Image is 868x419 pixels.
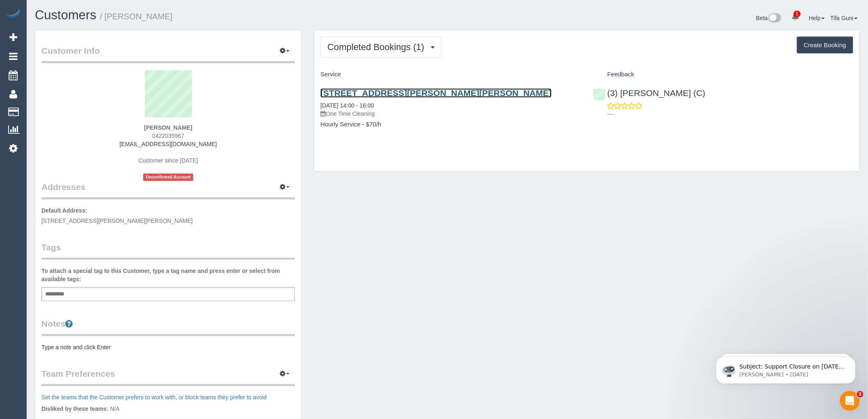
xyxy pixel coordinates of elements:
[320,110,580,118] p: One Time Cleaning
[320,121,580,128] h4: Hourly Service - $70/h
[41,241,295,260] legend: Tags
[41,368,295,386] legend: Team Preferences
[41,405,108,413] label: Disliked by these teams:
[41,318,295,336] legend: Notes
[41,343,295,351] pre: Type a note and click Enter
[320,71,580,78] h4: Service
[608,110,853,118] p: ---
[320,102,374,109] a: [DATE] 14:00 - 16:00
[35,8,96,22] a: Customers
[787,8,803,26] a: 1
[840,391,860,411] iframe: Intercom live chat
[5,8,21,20] img: Automaid Logo
[152,133,184,139] span: 0422035967
[41,218,193,224] span: [STREET_ADDRESS][PERSON_NAME][PERSON_NAME]
[41,206,87,215] label: Default Address:
[857,391,863,398] span: 3
[756,15,781,21] a: Beta
[120,141,217,147] a: [EMAIL_ADDRESS][DOMAIN_NAME]
[809,15,825,21] a: Help
[593,71,853,78] h4: Feedback
[41,45,295,63] legend: Customer Info
[41,394,267,401] a: Set the teams that the Customer prefers to work with, or block teams they prefer to avoid
[41,267,295,283] label: To attach a special tag to this Customer, type a tag name and press enter or select from availabl...
[327,42,428,52] span: Completed Bookings (1)
[110,405,119,412] span: N/A
[143,174,193,181] span: Unconfirmed Account
[794,11,801,17] span: 1
[797,37,853,54] button: Create Booking
[100,12,173,21] small: / [PERSON_NAME]
[768,13,781,24] img: New interface
[704,339,868,397] iframe: Intercom notifications message
[831,15,858,21] a: Tifa Guni
[320,88,552,98] a: [STREET_ADDRESS][PERSON_NAME][PERSON_NAME]
[144,124,192,131] strong: [PERSON_NAME]
[139,157,198,164] span: Customer since [DATE]
[320,37,442,57] button: Completed Bookings (1)
[593,88,706,98] a: (3) [PERSON_NAME] (C)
